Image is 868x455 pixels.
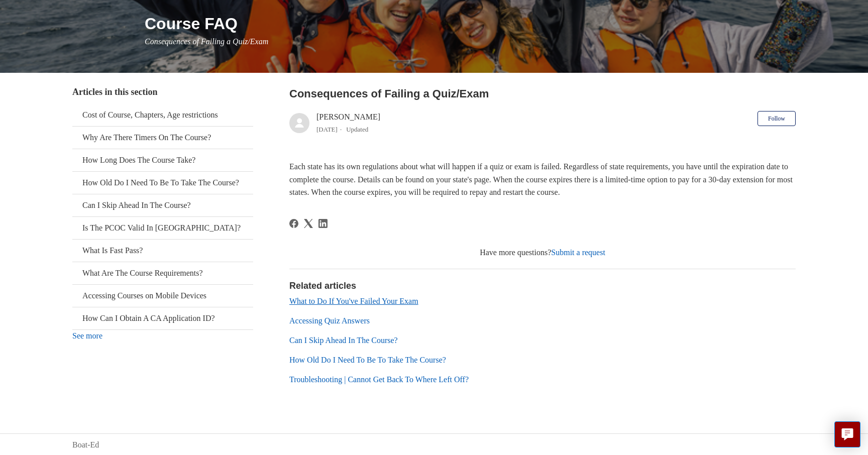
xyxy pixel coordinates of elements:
a: Why Are There Timers On The Course? [72,127,253,149]
svg: Share this page on X Corp [304,219,313,228]
span: Articles in this section [72,87,157,97]
h2: Consequences of Failing a Quiz/Exam [289,85,796,102]
span: Consequences of Failing a Quiz/Exam [145,37,268,46]
h1: Course FAQ [145,12,796,36]
a: How Can I Obtain A CA Application ID? [72,307,253,329]
a: Cost of Course, Chapters, Age restrictions [72,104,253,126]
a: Can I Skip Ahead In The Course? [72,194,253,216]
a: How Long Does The Course Take? [72,149,253,171]
a: X Corp [304,219,313,228]
a: Accessing Courses on Mobile Devices [72,285,253,307]
a: Boat-Ed [72,439,99,451]
button: Follow Article [757,111,796,126]
a: What to Do If You've Failed Your Exam [289,297,418,305]
li: Updated [346,126,368,133]
div: Have more questions? [289,247,796,259]
svg: Share this page on LinkedIn [318,219,328,228]
svg: Share this page on Facebook [289,219,298,228]
a: Troubleshooting | Cannot Get Back To Where Left Off? [289,375,469,384]
p: Each state has its own regulations about what will happen if a quiz or exam is failed. Regardless... [289,160,796,199]
a: How Old Do I Need To Be To Take The Course? [289,356,446,364]
a: Facebook [289,219,298,228]
a: Submit a request [551,248,605,257]
a: Can I Skip Ahead In The Course? [289,336,398,345]
a: What Is Fast Pass? [72,240,253,262]
button: Live chat [834,421,860,447]
a: Is The PCOC Valid In [GEOGRAPHIC_DATA]? [72,217,253,239]
a: LinkedIn [318,219,328,228]
div: [PERSON_NAME] [316,111,380,135]
time: 03/21/2024, 10:27 [316,126,338,133]
a: How Old Do I Need To Be To Take The Course? [72,172,253,194]
a: Accessing Quiz Answers [289,316,370,325]
h2: Related articles [289,279,796,293]
a: What Are The Course Requirements? [72,262,253,284]
a: See more [72,331,102,340]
